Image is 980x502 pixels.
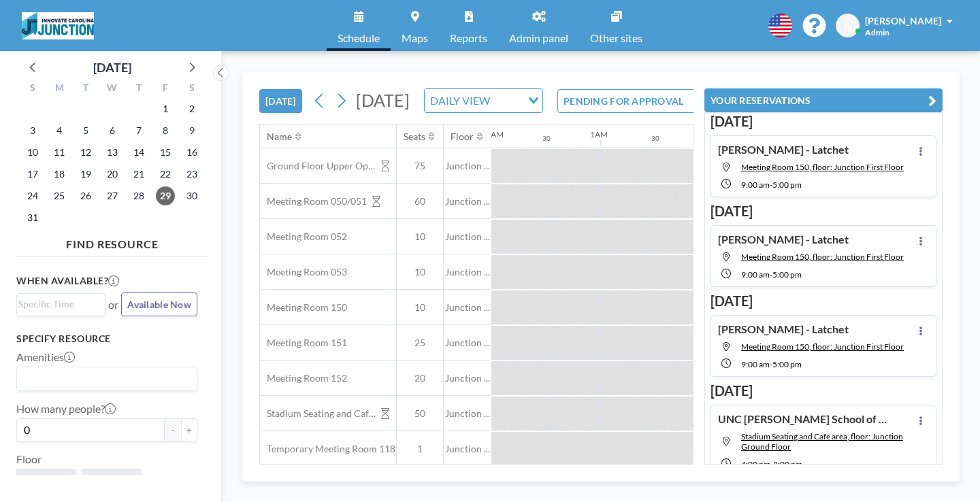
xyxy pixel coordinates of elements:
span: 4:00 PM [741,459,770,469]
span: Junction ... [444,266,491,278]
h4: [PERSON_NAME] - Latchet [718,322,849,336]
span: Friday, August 8, 2025 [156,121,175,140]
span: Thursday, August 7, 2025 [129,121,148,140]
span: Meeting Room 150, floor: Junction First Floor [741,341,904,352]
span: 20 [397,372,443,384]
div: T [73,80,99,98]
span: Sunday, August 3, 2025 [23,121,42,140]
span: - [770,180,772,190]
span: Sunday, August 10, 2025 [23,143,42,162]
span: Admin [865,27,889,37]
span: Friday, August 22, 2025 [156,165,175,184]
span: Junction ... [444,195,491,207]
div: F [152,80,178,98]
span: Wednesday, August 20, 2025 [103,165,122,184]
span: Tuesday, August 12, 2025 [76,143,95,162]
span: Thursday, August 21, 2025 [129,165,148,184]
span: JL [843,20,852,32]
span: Friday, August 15, 2025 [156,143,175,162]
label: How many people? [16,402,116,416]
h3: [DATE] [710,113,936,130]
span: 50 [397,407,443,420]
div: S [20,80,46,98]
span: Saturday, August 2, 2025 [182,99,201,118]
div: 30 [542,134,551,143]
div: 30 [651,134,659,143]
button: PENDING FOR APPROVAL [557,89,709,113]
span: Junction ... [22,474,71,488]
span: Meeting Room 150, floor: Junction First Floor [741,162,904,172]
button: YOUR RESERVATIONS [704,88,943,112]
div: Search for option [425,89,542,112]
span: Saturday, August 30, 2025 [182,186,201,205]
h3: [DATE] [710,203,936,220]
h4: UNC [PERSON_NAME] School of Pharmacy [718,412,888,426]
label: Amenities [16,350,75,364]
span: - [770,459,773,469]
span: Junction ... [444,160,491,172]
img: organization-logo [22,12,94,39]
span: Monday, August 4, 2025 [50,121,69,140]
span: Thursday, August 14, 2025 [129,143,148,162]
h4: FIND RESOURCE [16,232,208,251]
span: Wednesday, August 13, 2025 [103,143,122,162]
span: Reports [450,33,487,44]
span: Meeting Room 151 [260,337,347,349]
span: Junction ... [444,301,491,314]
h3: [DATE] [710,382,936,399]
span: 9:00 AM [741,180,770,190]
span: Friday, August 1, 2025 [156,99,175,118]
div: Name [267,131,292,143]
span: Maps [402,33,428,44]
div: M [46,80,73,98]
label: Floor [16,452,42,466]
div: T [125,80,152,98]
span: 60 [397,195,443,207]
span: [PERSON_NAME] [865,15,941,27]
span: Junction ... [87,474,136,488]
span: 1 [397,443,443,455]
span: Available Now [127,299,191,310]
div: Seats [404,131,425,143]
span: Admin panel [509,33,568,44]
span: Meeting Room 150 [260,301,347,314]
span: Junction ... [444,443,491,455]
span: Tuesday, August 26, 2025 [76,186,95,205]
h4: [PERSON_NAME] - Latchet [718,233,849,246]
span: 25 [397,337,443,349]
span: Monday, August 25, 2025 [50,186,69,205]
span: Junction ... [444,337,491,349]
span: 75 [397,160,443,172]
span: Junction ... [444,372,491,384]
span: 10 [397,266,443,278]
div: 12AM [481,129,504,139]
span: Saturday, August 23, 2025 [182,165,201,184]
span: 5:00 PM [772,269,802,280]
span: Thursday, August 28, 2025 [129,186,148,205]
div: Search for option [17,294,105,314]
h3: Specify resource [16,333,197,345]
span: 10 [397,301,443,314]
span: Wednesday, August 6, 2025 [103,121,122,140]
button: - [165,418,181,441]
span: Saturday, August 16, 2025 [182,143,201,162]
button: [DATE] [259,89,302,113]
span: Sunday, August 31, 2025 [23,208,42,227]
input: Search for option [18,297,97,312]
span: Stadium Seating and Cafe area, floor: Junction Ground Floor [741,431,903,452]
span: Temporary Meeting Room 118 [260,443,395,455]
span: [DATE] [356,90,410,110]
span: or [108,298,118,312]
div: Search for option [17,367,197,390]
span: DAILY VIEW [427,92,493,110]
span: 9:00 AM [741,269,770,280]
h4: [PERSON_NAME] - Latchet [718,143,849,156]
span: Meeting Room 050/051 [260,195,367,207]
span: Ground Floor Upper Open Area [260,160,376,172]
span: Sunday, August 24, 2025 [23,186,42,205]
div: S [178,80,205,98]
span: Meeting Room 152 [260,372,347,384]
span: Junction ... [444,231,491,243]
span: Meeting Room 053 [260,266,347,278]
span: 5:00 PM [772,359,802,369]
